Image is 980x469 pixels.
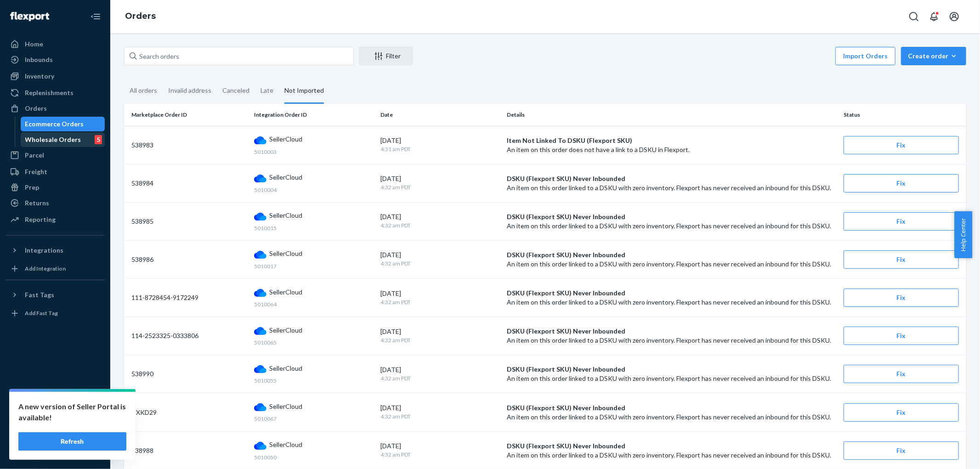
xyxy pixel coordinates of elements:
span: SellerCloud [269,326,302,335]
a: Returns [6,196,105,210]
a: Replenishments [6,85,105,100]
div: Invalid address [168,79,211,102]
p: DSKU (Flexport SKU) Never Inbounded [507,174,836,183]
button: Integrations [6,243,105,258]
div: [DATE] [380,289,499,298]
button: Refresh [18,432,126,451]
div: 5010004 [254,186,373,194]
button: Fix [844,250,959,269]
div: 4:32 am PDT [380,260,499,268]
div: 4:32 am PDT [380,336,499,345]
div: Late [261,79,273,102]
div: 4:31 am PDT [380,145,499,154]
input: Search orders [124,47,354,65]
p: DSKU (Flexport SKU) Never Inbounded [507,327,836,336]
div: 5010050 [254,453,373,461]
div: Ecommerce Orders [25,119,84,129]
button: Fix [844,136,959,154]
button: Fix [844,174,959,192]
div: Parcel [25,151,44,160]
th: Date [377,104,503,126]
button: Help Center [954,211,972,258]
p: DSKU (Flexport SKU) Never Inbounded [507,250,836,260]
div: Add Fast Tag [25,309,58,317]
a: Add Integration [6,261,105,276]
div: [DATE] [380,441,499,451]
button: Import Orders [835,47,895,65]
button: Close Navigation [86,7,105,26]
a: Wholesale Orders5 [21,132,105,147]
p: DSKU (Flexport SKU) Never Inbounded [507,288,836,298]
div: 538984 [131,179,247,188]
p: An item on this order linked to a DSKU with zero inventory. Flexport has never received an inboun... [507,298,836,307]
div: Prep [25,183,39,192]
div: Orders [25,104,47,113]
p: DSKU (Flexport SKU) Never Inbounded [507,212,836,221]
ol: breadcrumbs [118,3,163,30]
div: Create order [908,51,959,61]
a: Freight [6,164,105,179]
button: Open Search Box [905,7,923,26]
a: Reporting [6,212,105,227]
span: SellerCloud [269,249,302,258]
div: Filter [360,51,412,61]
th: Details [503,104,840,126]
a: Parcel [6,148,105,163]
a: Inbounds [6,52,105,67]
button: Fix [844,365,959,383]
a: Add Fast Tag [6,306,105,321]
button: Fix [844,441,959,460]
span: SellerCloud [269,402,302,411]
p: An item on this order linked to a DSKU with zero inventory. Flexport has never received an inboun... [507,221,836,231]
span: SellerCloud [269,440,302,449]
button: Open notifications [925,7,943,26]
p: DSKU (Flexport SKU) Never Inbounded [507,441,836,451]
div: Inbounds [25,55,53,64]
div: 538985 [131,217,247,226]
div: Add Integration [25,265,66,272]
button: Fix [844,403,959,422]
div: 5010067 [254,415,373,423]
p: DSKU (Flexport SKU) Never Inbounded [507,365,836,374]
div: 5010065 [254,339,373,346]
div: [DATE] [380,174,499,183]
span: SellerCloud [269,173,302,182]
a: Home [6,37,105,51]
th: Integration Order ID [250,104,377,126]
div: 538983 [131,141,247,150]
a: Ecommerce Orders [21,117,105,131]
span: SellerCloud [269,135,302,144]
span: SellerCloud [269,211,302,220]
div: Replenishments [25,88,74,97]
div: Fast Tags [25,290,54,299]
div: 5010064 [254,300,373,308]
a: Orders [125,11,156,21]
a: Orders [6,101,105,116]
button: Fix [844,327,959,345]
p: Item Not Linked To DSKU (Flexport SKU) [507,136,836,145]
div: [DATE] [380,365,499,374]
div: 111-8728454-9172249 [131,293,247,302]
p: An item on this order linked to a DSKU with zero inventory. Flexport has never received an inboun... [507,451,836,460]
div: Reporting [25,215,56,224]
div: 4:32 am PDT [380,221,499,230]
div: 5010017 [254,262,373,270]
p: An item on this order linked to a DSKU with zero inventory. Flexport has never received an inboun... [507,374,836,383]
a: Help Center [6,428,105,442]
th: Marketplace Order ID [124,104,250,126]
div: 4:32 am PDT [380,451,499,459]
span: SellerCloud [269,288,302,297]
p: An item on this order does not have a link to a DSKU in Flexport. [507,145,836,154]
div: 5010015 [254,224,373,232]
div: 4:32 am PDT [380,183,499,192]
button: Filter [359,47,413,65]
button: Give Feedback [6,443,105,458]
button: Fix [844,288,959,307]
div: 5010055 [254,377,373,384]
div: [DATE] [380,212,499,221]
a: Inventory [6,69,105,84]
div: 4:32 am PDT [380,374,499,383]
a: Prep [6,180,105,195]
div: 538988 [131,446,247,455]
div: Freight [25,167,47,176]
